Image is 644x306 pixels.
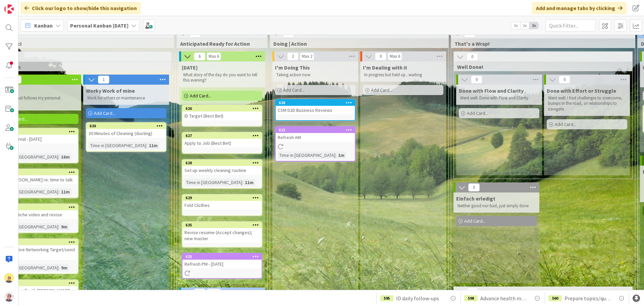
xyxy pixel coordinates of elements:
[2,170,78,175] div: 631
[279,128,355,132] div: 622
[1,188,58,195] div: Time in [GEOGRAPHIC_DATA]
[371,87,392,93] span: Add Card...
[276,100,355,115] div: 638CSM D2D Business Reviews
[194,289,205,297] span: 1
[4,273,14,283] img: JW
[147,142,159,149] div: 11m
[183,72,261,83] p: What story of the day do you want to tell this evening?
[98,76,109,84] span: 1
[2,129,78,134] div: 624
[87,123,166,129] div: 630
[243,179,255,186] div: 11m
[59,188,71,195] div: 11m
[209,55,219,58] div: Max 6
[278,151,335,159] div: Time in [GEOGRAPHIC_DATA]
[459,87,524,94] span: Done with Flow and Clarity
[89,142,146,149] div: Time in [GEOGRAPHIC_DATA]
[380,295,393,301] div: 595
[467,110,488,116] span: Add Card...
[2,205,78,210] div: 634
[471,76,482,84] span: 0
[182,222,262,243] div: 635Revise resume (Accept changes); new master
[182,105,262,120] div: 626ID Target (Best Bet)
[283,87,305,93] span: Add Card...
[182,260,262,268] div: Refresh PM - [DATE]
[480,294,528,302] span: Advance health metrics module in CSM D2D
[364,72,442,78] p: In progress but held up...waiting
[456,195,495,202] span: Einfach erledigt
[1,264,58,271] div: Time in [GEOGRAPHIC_DATA]
[182,195,262,210] div: 629Fold Clothes
[529,22,538,29] span: 3x
[70,22,128,29] b: Personal Kanban [DATE]
[276,72,354,78] p: Taking action now
[396,294,439,302] span: ID daily follow-ups
[58,188,59,195] span: :
[1,153,58,161] div: Time in [GEOGRAPHIC_DATA]
[185,195,262,200] div: 629
[276,127,355,142] div: 622Refresh AM
[182,105,262,112] div: 626
[2,240,78,245] div: 632
[520,22,529,29] span: 2x
[182,228,262,243] div: Revise resume (Accept changes); new master
[182,133,262,147] div: 627Apply to Job (Best Bet)
[287,52,299,60] span: 2
[182,222,262,228] div: 635
[464,295,478,301] div: 598
[276,106,355,115] div: CSM D2D Business Reviews
[555,121,576,127] span: Add Card...
[548,295,562,301] div: 560
[194,52,205,60] span: 6
[375,52,386,60] span: 0
[2,281,78,286] div: 633
[275,64,310,71] span: I'm Doing This
[59,153,71,161] div: 16m
[1,223,58,230] div: Time in [GEOGRAPHIC_DATA]
[146,142,147,149] span: :
[335,151,336,159] span: :
[182,195,262,201] div: 629
[90,124,166,128] div: 630
[276,133,355,142] div: Refresh AM
[467,53,478,61] span: 0
[184,179,242,186] div: Time in [GEOGRAPHIC_DATA]
[182,133,262,139] div: 627
[185,223,262,227] div: 635
[273,40,440,47] span: Doing | Action
[182,64,198,71] span: Today
[4,4,14,14] img: Visit kanbanzone.com
[276,100,355,106] div: 638
[86,87,135,94] span: Worky Work of mine
[460,95,538,101] p: Went well: Done with Flow and Clarity
[34,21,53,30] span: Kanban
[182,166,262,175] div: Set up weekly cleaning routine
[20,2,141,14] div: Click our logo to show/hide this navigation
[468,183,480,191] span: 0
[302,55,312,58] div: Max 2
[182,201,262,210] div: Fold Clothes
[457,63,624,70] span: Well Done!
[565,294,612,302] span: Prepare topics/questions for for info interview call with [PERSON_NAME] at CultureAmp
[336,151,346,159] div: 1m
[58,153,59,161] span: :
[467,288,478,296] span: 0
[182,160,262,175] div: 628Set up weekly cleaning routine
[180,40,259,47] span: Anticipated Ready for Action
[185,254,262,259] div: 625
[185,106,262,111] div: 626
[276,127,355,133] div: 622
[185,161,262,165] div: 628
[390,55,400,58] div: Max 6
[547,87,616,94] span: Done with Effort or Struggle
[87,95,165,101] p: Work for others or maintenance
[87,123,166,138] div: 63030 Minutes of Cleaning (dusting)
[182,160,262,166] div: 628
[182,254,262,268] div: 625Refresh PM - [DATE]
[59,223,69,230] div: 9m
[94,110,115,116] span: Add Card...
[182,139,262,147] div: Apply to Job (Best Bet)
[59,264,69,271] div: 9m
[182,254,262,260] div: 625
[532,2,627,14] div: Add and manage tabs by clicking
